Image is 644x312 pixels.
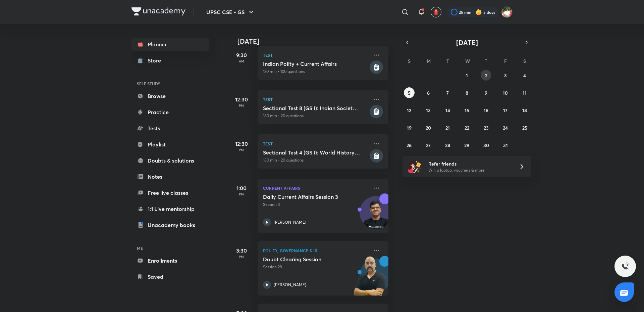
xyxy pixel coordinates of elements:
[428,160,511,167] h6: Refer friends
[522,107,527,114] abbr: October 18, 2025
[360,200,392,232] img: Avatar
[503,107,507,114] abbr: October 17, 2025
[426,125,431,131] abbr: October 20, 2025
[481,140,491,150] button: October 30, 2025
[263,60,368,67] h5: Indian Polity + Current Affairs
[263,256,346,263] h5: Doubt Clearing Session
[503,90,508,96] abbr: October 10, 2025
[503,125,508,131] abbr: October 24, 2025
[228,95,255,103] h5: 12:30
[131,270,209,283] a: Saved
[456,38,478,47] span: [DATE]
[228,192,255,196] p: PM
[423,105,434,116] button: October 13, 2025
[446,90,449,96] abbr: October 7, 2025
[426,107,431,114] abbr: October 13, 2025
[462,87,472,98] button: October 8, 2025
[500,140,511,150] button: October 31, 2025
[131,89,209,103] a: Browse
[445,142,450,148] abbr: October 28, 2025
[446,58,449,64] abbr: Tuesday
[263,202,368,208] p: Session 3
[465,125,469,131] abbr: October 22, 2025
[485,90,487,96] abbr: October 9, 2025
[423,122,434,133] button: October 20, 2025
[228,255,255,259] p: PM
[621,262,629,270] img: ttu
[263,184,368,192] p: Current Affairs
[407,107,411,114] abbr: October 12, 2025
[485,72,487,79] abbr: October 2, 2025
[522,125,527,131] abbr: October 25, 2025
[131,122,209,135] a: Tests
[500,105,511,116] button: October 17, 2025
[423,140,434,150] button: October 27, 2025
[503,142,508,148] abbr: October 31, 2025
[465,107,469,114] abbr: October 15, 2025
[131,7,185,15] img: Company Logo
[519,105,530,116] button: October 18, 2025
[228,148,255,152] p: PM
[228,140,255,148] h5: 12:30
[412,38,522,47] button: [DATE]
[228,184,255,192] h5: 1:00
[148,56,165,64] div: Store
[263,157,368,163] p: 180 min • 20 questions
[228,59,255,63] p: AM
[131,202,209,216] a: 1:1 Live mentorship
[407,142,412,148] abbr: October 26, 2025
[131,254,209,267] a: Enrollments
[263,69,368,75] p: 120 min • 100 questions
[523,58,526,64] abbr: Saturday
[466,90,468,96] abbr: October 8, 2025
[131,186,209,199] a: Free live classes
[465,58,470,64] abbr: Wednesday
[442,140,453,150] button: October 28, 2025
[407,125,412,131] abbr: October 19, 2025
[466,72,468,79] abbr: October 1, 2025
[274,282,306,288] p: [PERSON_NAME]
[523,72,526,79] abbr: October 4, 2025
[408,58,411,64] abbr: Sunday
[237,37,395,45] h4: [DATE]
[131,105,209,119] a: Practice
[427,90,430,96] abbr: October 6, 2025
[423,87,434,98] button: October 6, 2025
[523,90,527,96] abbr: October 11, 2025
[131,138,209,151] a: Playlist
[263,247,368,255] p: Polity, Governance & IR
[263,105,368,112] h5: Sectional Test 8 (GS I): Indian Society + Geography + Current Affairs
[408,160,421,173] img: referral
[433,9,439,15] img: avatar
[519,70,530,81] button: October 4, 2025
[445,107,450,114] abbr: October 14, 2025
[404,105,415,116] button: October 12, 2025
[228,247,255,255] h5: 3:30
[501,6,513,18] img: Shashank Soni
[428,167,511,173] p: Win a laptop, vouchers & more
[131,78,209,89] h6: SELF STUDY
[485,58,487,64] abbr: Thursday
[462,70,472,81] button: October 1, 2025
[131,242,209,254] h6: ME
[202,5,259,19] button: UPSC CSE - GS
[263,264,368,270] p: Session 28
[228,51,255,59] h5: 9:30
[500,87,511,98] button: October 10, 2025
[462,122,472,133] button: October 22, 2025
[462,105,472,116] button: October 15, 2025
[427,58,431,64] abbr: Monday
[500,70,511,81] button: October 3, 2025
[426,142,431,148] abbr: October 27, 2025
[442,122,453,133] button: October 21, 2025
[404,122,415,133] button: October 19, 2025
[263,113,368,119] p: 180 min • 20 questions
[481,87,491,98] button: October 9, 2025
[263,140,368,148] p: Test
[131,170,209,183] a: Notes
[445,125,450,131] abbr: October 21, 2025
[131,38,209,51] a: Planner
[504,72,507,79] abbr: October 3, 2025
[475,9,482,15] img: streak
[500,122,511,133] button: October 24, 2025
